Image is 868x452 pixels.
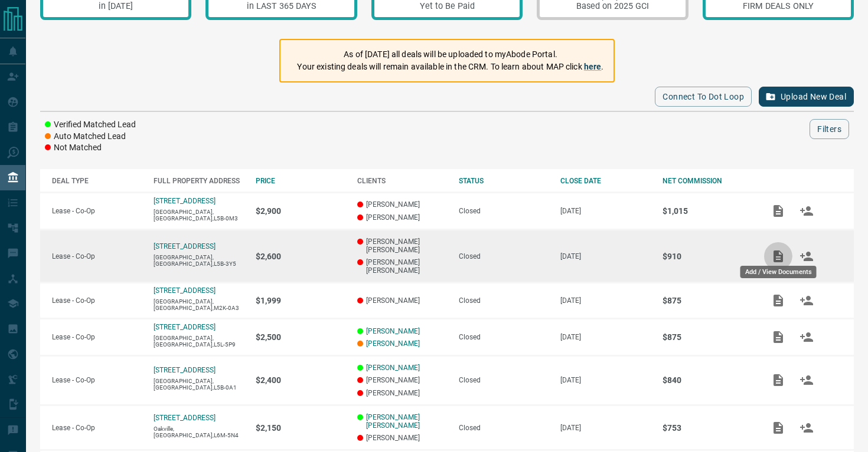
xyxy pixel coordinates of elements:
[740,266,817,278] div: Add / View Documents
[810,119,849,139] button: Filters
[357,258,447,275] p: [PERSON_NAME] [PERSON_NAME]
[297,61,603,73] p: Your existing deals will remain available in the CRM. To learn about MAP click .
[52,207,142,215] p: Lease - Co-Op
[357,237,447,254] p: [PERSON_NAME] [PERSON_NAME]
[154,286,216,295] a: [STREET_ADDRESS]
[256,296,345,305] p: $1,999
[154,298,243,311] p: [GEOGRAPHIC_DATA],[GEOGRAPHIC_DATA],M2K-0A3
[256,252,345,261] p: $2,600
[366,364,420,372] a: [PERSON_NAME]
[45,142,136,154] li: Not Matched
[154,335,243,348] p: [GEOGRAPHIC_DATA],[GEOGRAPHIC_DATA],L5L-5P9
[154,378,243,391] p: [GEOGRAPHIC_DATA],[GEOGRAPHIC_DATA],L5B-0A1
[154,242,216,250] a: [STREET_ADDRESS]
[743,1,814,11] div: FIRM DEALS ONLY
[459,296,549,305] div: Closed
[792,206,821,215] span: Match Clients
[764,206,792,215] span: Add / View Documents
[560,424,650,432] p: [DATE]
[256,332,345,342] p: $2,500
[52,376,142,384] p: Lease - Co-Op
[154,323,216,331] a: [STREET_ADDRESS]
[154,254,243,267] p: [GEOGRAPHIC_DATA],[GEOGRAPHIC_DATA],L5B-3Y5
[154,366,216,374] a: [STREET_ADDRESS]
[663,375,752,385] p: $840
[459,376,549,384] div: Closed
[560,252,650,260] p: [DATE]
[759,87,854,107] button: Upload New Deal
[459,424,549,432] div: Closed
[256,206,345,216] p: $2,900
[459,177,549,185] div: STATUS
[256,375,345,385] p: $2,400
[52,177,142,185] div: DEAL TYPE
[560,296,650,305] p: [DATE]
[366,339,420,348] a: [PERSON_NAME]
[402,1,493,11] div: Yet to Be Paid
[560,207,650,215] p: [DATE]
[459,252,549,260] div: Closed
[154,425,243,438] p: Oakville,[GEOGRAPHIC_DATA],L6M-5N4
[70,1,162,11] div: in [DATE]
[357,389,447,397] p: [PERSON_NAME]
[792,252,821,260] span: Match Clients
[663,252,752,261] p: $910
[764,296,792,305] span: Add / View Documents
[663,206,752,216] p: $1,015
[655,87,752,107] button: Connect to Dot Loop
[366,327,420,335] a: [PERSON_NAME]
[357,434,447,442] p: [PERSON_NAME]
[576,1,649,11] div: Based on 2025 GCI
[357,200,447,209] p: [PERSON_NAME]
[560,333,650,341] p: [DATE]
[663,296,752,305] p: $875
[256,423,345,433] p: $2,150
[560,376,650,384] p: [DATE]
[357,376,447,384] p: [PERSON_NAME]
[663,177,752,185] div: NET COMMISSION
[52,252,142,260] p: Lease - Co-Op
[764,423,792,431] span: Add / View Documents
[459,333,549,341] div: Closed
[154,197,216,205] a: [STREET_ADDRESS]
[792,376,821,384] span: Match Clients
[366,413,447,430] a: [PERSON_NAME] [PERSON_NAME]
[297,48,603,61] p: As of [DATE] all deals will be uploaded to myAbode Portal.
[792,332,821,341] span: Match Clients
[45,131,136,143] li: Auto Matched Lead
[154,209,243,222] p: [GEOGRAPHIC_DATA],[GEOGRAPHIC_DATA],L5B-0M3
[52,424,142,432] p: Lease - Co-Op
[154,414,216,422] a: [STREET_ADDRESS]
[357,296,447,305] p: [PERSON_NAME]
[764,376,792,384] span: Add / View Documents
[764,332,792,341] span: Add / View Documents
[256,177,345,185] div: PRICE
[357,213,447,222] p: [PERSON_NAME]
[560,177,650,185] div: CLOSE DATE
[792,423,821,431] span: Match Clients
[764,252,792,260] span: Add / View Documents
[357,177,447,185] div: CLIENTS
[792,296,821,305] span: Match Clients
[663,423,752,433] p: $753
[154,177,243,185] div: FULL PROPERTY ADDRESS
[45,119,136,131] li: Verified Matched Lead
[52,333,142,341] p: Lease - Co-Op
[584,62,602,71] a: here
[236,1,328,11] div: in LAST 365 DAYS
[663,332,752,342] p: $875
[52,296,142,305] p: Lease - Co-Op
[459,207,549,215] div: Closed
